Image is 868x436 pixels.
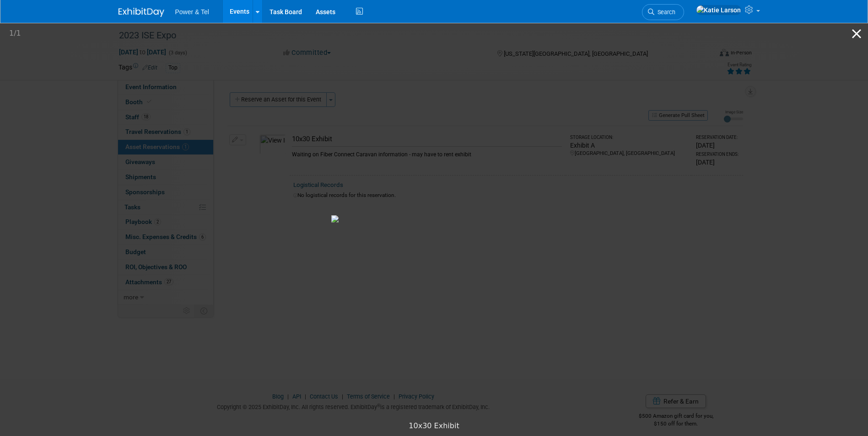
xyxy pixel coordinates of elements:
[331,215,537,223] img: 10x30 Exhibit
[16,29,21,37] span: 1
[9,29,14,37] span: 1
[845,23,868,44] button: Close gallery
[642,4,684,20] a: Search
[654,9,675,16] span: Search
[696,5,741,15] img: Katie Larson
[175,8,209,16] span: Power & Tel
[119,8,164,17] img: ExhibitDay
